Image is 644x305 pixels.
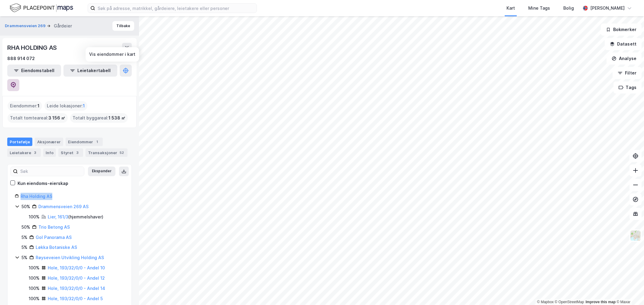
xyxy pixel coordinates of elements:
[7,43,58,52] div: RHA HOLDING AS
[21,244,28,251] div: 5%
[108,114,125,122] span: 1 538 ㎡
[18,167,84,176] input: Søk
[614,276,644,305] iframe: Chat Widget
[48,286,105,291] a: Hole, 193/32/0/0 - Andel 14
[10,3,73,13] img: logo.f888ab2527a4732fd821a326f86c7f29.svg
[537,300,554,304] a: Mapbox
[38,204,89,209] a: Drammensveien 269 AS
[83,102,85,110] span: 1
[54,22,72,30] div: Gårdeier
[118,150,125,156] div: 52
[590,5,625,12] div: [PERSON_NAME]
[36,245,77,250] a: Løkka Botaniske AS
[37,102,40,110] span: 1
[86,148,128,157] div: Transaksjoner
[29,213,40,221] div: 100%
[29,295,40,302] div: 100%
[48,114,65,122] span: 3 156 ㎡
[48,275,105,281] a: Hole, 193/32/0/0 - Andel 12
[35,138,63,146] div: Aksjonærer
[8,113,68,123] div: Totalt tomteareal :
[75,150,81,156] div: 3
[613,81,642,94] button: Tags
[58,148,83,157] div: Styret
[29,285,40,292] div: 100%
[38,224,70,230] a: Trio Betong AS
[29,275,40,282] div: 100%
[66,138,103,146] div: Eiendommer
[586,300,616,304] a: Improve this map
[44,101,87,111] div: Leide lokasjoner :
[607,52,642,65] button: Analyse
[7,148,41,157] div: Leietakere
[88,167,115,176] button: Ekspander
[63,65,117,77] button: Leietakertabell
[36,255,104,260] a: Røyseveien Utvikling Holding AS
[95,4,257,13] input: Søk på adresse, matrikkel, gårdeiere, leietakere eller personer
[21,194,52,199] a: Rha Holding AS
[5,23,47,29] button: Drammensveien 269
[48,265,105,270] a: Hole, 193/32/0/0 - Andel 10
[630,230,641,241] img: Z
[7,138,32,146] div: Portefølje
[112,21,134,31] button: Tilbake
[70,113,128,123] div: Totalt byggareal :
[8,101,42,111] div: Eiendommer :
[21,254,28,261] div: 5%
[94,139,100,145] div: 1
[32,150,38,156] div: 3
[614,276,644,305] div: Kontrollprogram for chat
[21,224,30,231] div: 50%
[18,180,68,187] div: Kun eiendoms-eierskap
[528,5,550,12] div: Mine Tags
[29,264,40,272] div: 100%
[506,5,515,12] div: Kart
[605,38,642,50] button: Datasett
[21,234,28,241] div: 5%
[555,300,584,304] a: OpenStreetMap
[48,214,68,219] a: Lier, 161/3
[563,5,574,12] div: Bolig
[36,235,72,240] a: Gol Panorama AS
[48,213,103,221] div: ( hjemmelshaver )
[43,148,56,157] div: Info
[21,203,30,210] div: 50%
[48,296,103,301] a: Hole, 193/32/0/0 - Andel 5
[7,65,61,77] button: Eiendomstabell
[613,67,642,79] button: Filter
[7,55,35,62] div: 888 914 072
[601,24,642,36] button: Bokmerker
